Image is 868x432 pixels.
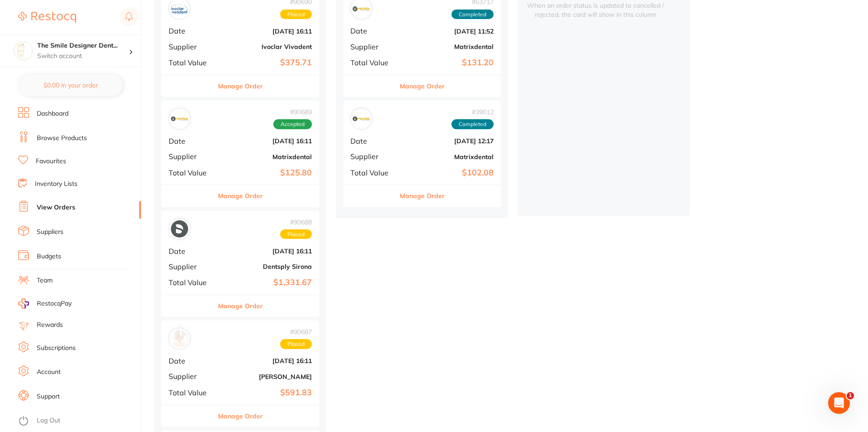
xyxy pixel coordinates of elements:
[221,58,312,68] b: $375.71
[403,168,494,178] b: $102.08
[18,12,76,23] img: Restocq Logo
[353,110,370,127] img: Matrixdental
[37,252,61,261] a: Budgets
[37,109,68,118] a: Dashboard
[18,74,123,96] button: $0.00 in your order
[451,119,494,129] span: Completed
[403,43,494,50] b: Matrixdental
[403,153,494,160] b: Matrixdental
[350,43,396,51] span: Supplier
[37,52,129,61] p: Switch account
[161,320,319,427] div: Adam Dental#90687PlacedDate[DATE] 16:11Supplier[PERSON_NAME]Total Value$591.83Manage Order
[171,110,188,127] img: Matrixdental
[350,137,396,145] span: Date
[18,298,29,309] img: RestocqPay
[18,7,76,28] a: Restocq Logo
[221,357,312,364] b: [DATE] 16:11
[169,27,214,35] span: Date
[280,10,312,19] span: Placed
[221,28,312,35] b: [DATE] 16:11
[37,416,60,425] a: Log Out
[280,328,312,335] span: # 90687
[280,218,312,226] span: # 90688
[403,137,494,145] b: [DATE] 12:17
[400,185,445,207] button: Manage Order
[37,320,63,330] a: Rewards
[171,220,188,238] img: Dentsply Sirona
[350,58,396,67] span: Total Value
[221,137,312,145] b: [DATE] 16:11
[161,211,319,317] div: Dentsply Sirona#90688PlacedDate[DATE] 16:11SupplierDentsply SironaTotal Value$1,331.67Manage Order
[169,388,214,397] span: Total Value
[35,180,78,189] a: Inventory Lists
[169,169,214,177] span: Total Value
[37,134,87,143] a: Browse Products
[350,169,396,177] span: Total Value
[37,41,129,50] h4: The Smile Designer Dental Studio
[218,75,263,97] button: Manage Order
[350,27,396,35] span: Date
[169,372,214,380] span: Supplier
[37,228,63,237] a: Suppliers
[169,262,214,271] span: Supplier
[37,276,53,285] a: Team
[221,263,312,270] b: Dentsply Sirona
[847,392,854,399] span: 1
[350,152,396,160] span: Supplier
[221,153,312,160] b: Matrixdental
[403,58,494,68] b: $131.20
[169,247,214,255] span: Date
[451,108,494,116] span: # 39012
[14,42,32,60] img: The Smile Designer Dental Studio
[273,108,312,116] span: # 90689
[280,229,312,239] span: Placed
[403,28,494,35] b: [DATE] 11:52
[37,203,75,212] a: View Orders
[400,75,445,97] button: Manage Order
[451,10,494,19] span: Completed
[37,299,72,308] span: RestocqPay
[18,298,72,309] a: RestocqPay
[169,58,214,67] span: Total Value
[37,392,60,401] a: Support
[218,405,263,427] button: Manage Order
[169,137,214,145] span: Date
[273,119,312,129] span: Accepted
[221,373,312,380] b: [PERSON_NAME]
[221,248,312,255] b: [DATE] 16:11
[221,168,312,178] b: $125.80
[221,43,312,50] b: Ivoclar Vivadent
[169,152,214,160] span: Supplier
[36,157,66,166] a: Favourites
[828,392,850,414] iframe: Intercom live chat
[218,295,263,317] button: Manage Order
[169,43,214,51] span: Supplier
[171,330,188,347] img: Adam Dental
[37,368,61,377] a: Account
[218,185,263,207] button: Manage Order
[280,339,312,349] span: Placed
[169,278,214,286] span: Total Value
[18,414,138,428] button: Log Out
[221,388,312,398] b: $591.83
[161,101,319,207] div: Matrixdental#90689AcceptedDate[DATE] 16:11SupplierMatrixdentalTotal Value$125.80Manage Order
[169,357,214,365] span: Date
[221,278,312,287] b: $1,331.67
[37,344,76,353] a: Subscriptions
